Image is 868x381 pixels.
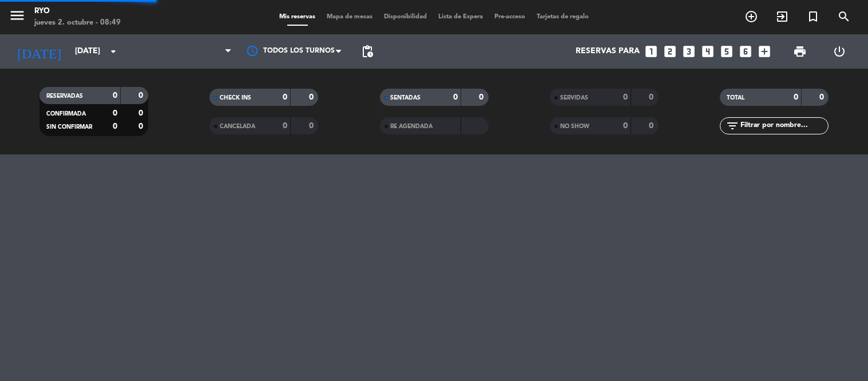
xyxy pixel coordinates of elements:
[46,111,86,117] span: CONFIRMADA
[663,44,677,59] i: looks_two
[623,122,628,130] strong: 0
[744,10,758,23] i: add_circle_outline
[727,95,744,101] span: TOTAL
[283,122,287,130] strong: 0
[820,34,859,69] div: LOG OUT
[113,122,117,130] strong: 0
[489,14,531,20] span: Pre-acceso
[106,45,120,58] i: arrow_drop_down
[46,124,92,130] span: SIN CONFIRMAR
[283,93,287,101] strong: 0
[739,120,828,132] input: Filtrar por nombre...
[9,39,69,64] i: [DATE]
[576,47,640,56] span: Reservas para
[138,92,145,100] strong: 0
[649,93,656,101] strong: 0
[321,14,378,20] span: Mapa de mesas
[390,95,421,101] span: SENTADAS
[309,122,316,130] strong: 0
[360,45,374,58] span: pending_actions
[793,45,807,58] span: print
[757,44,772,59] i: add_box
[138,122,145,130] strong: 0
[738,44,753,59] i: looks_6
[623,93,628,101] strong: 0
[220,95,251,101] span: CHECK INS
[719,44,734,59] i: looks_5
[34,6,121,17] div: Ryo
[819,93,826,101] strong: 0
[649,122,656,130] strong: 0
[700,44,715,59] i: looks_4
[726,119,739,133] i: filter_list
[806,10,820,23] i: turned_in_not
[34,17,121,29] div: jueves 2. octubre - 08:49
[220,124,255,129] span: CANCELADA
[274,14,321,20] span: Mis reservas
[453,93,458,101] strong: 0
[833,45,846,58] i: power_settings_new
[390,124,433,129] span: RE AGENDADA
[433,14,489,20] span: Lista de Espera
[837,10,851,23] i: search
[138,109,145,117] strong: 0
[46,93,83,99] span: RESERVADAS
[531,14,594,20] span: Tarjetas de regalo
[378,14,433,20] span: Disponibilidad
[560,95,588,101] span: SERVIDAS
[794,93,798,101] strong: 0
[9,7,26,28] button: menu
[479,93,486,101] strong: 0
[9,7,26,24] i: menu
[113,109,117,117] strong: 0
[644,44,659,59] i: looks_one
[560,124,589,129] span: NO SHOW
[775,10,789,23] i: exit_to_app
[681,44,696,59] i: looks_3
[309,93,316,101] strong: 0
[113,92,117,100] strong: 0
